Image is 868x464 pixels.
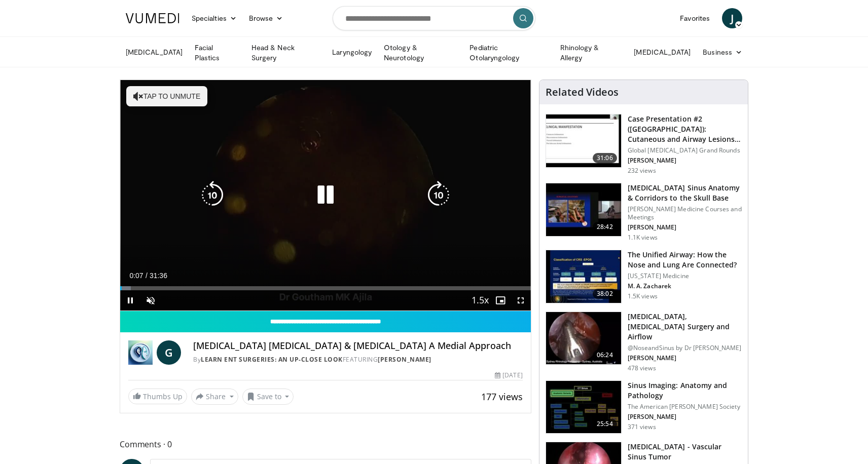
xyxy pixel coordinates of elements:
[378,355,431,364] a: [PERSON_NAME]
[378,43,463,63] a: Otology & Neurotology
[189,43,245,63] a: Facial Plastics
[628,282,742,290] p: M. A. Zacharek
[495,371,522,380] div: [DATE]
[628,403,742,411] p: The American [PERSON_NAME] Society
[628,312,742,342] h3: [MEDICAL_DATA],[MEDICAL_DATA] Surgery and Airflow
[150,272,167,280] span: 31:36
[593,153,617,163] span: 31:06
[628,344,742,352] p: @NoseandSinus by Dr [PERSON_NAME]
[546,312,742,372] a: 06:24 [MEDICAL_DATA],[MEDICAL_DATA] Surgery and Airflow @NoseandSinus by Dr [PERSON_NAME] [PERSON...
[628,183,742,203] h3: [MEDICAL_DATA] Sinus Anatomy & Corridors to the Skull Base
[722,8,742,28] a: J
[628,250,742,270] h3: The Unified Airway: How the Nose and Lung Are Connected?
[511,290,531,311] button: Fullscreen
[628,442,742,462] h3: [MEDICAL_DATA] - Vascular Sinus Tumor
[628,167,656,175] p: 232 views
[593,350,617,360] span: 06:24
[546,381,621,434] img: 5d00bf9a-6682-42b9-8190-7af1e88f226b.150x105_q85_crop-smart_upscale.jpg
[628,423,656,431] p: 371 views
[120,290,140,311] button: Pause
[193,355,523,364] div: By FEATURING
[546,380,742,434] a: 25:54 Sinus Imaging: Anatomy and Pathology The American [PERSON_NAME] Society [PERSON_NAME] 371 v...
[146,272,148,280] span: /
[628,354,742,362] p: [PERSON_NAME]
[674,8,716,28] a: Favorites
[481,391,523,403] span: 177 views
[546,114,742,175] a: 31:06 Case Presentation #2 ([GEOGRAPHIC_DATA]): Cutaneous and Airway Lesions i… Global [MEDICAL_D...
[546,312,621,365] img: 5c1a841c-37ed-4666-a27e-9093f124e297.150x105_q85_crop-smart_upscale.jpg
[333,6,535,30] input: Search topics, interventions
[593,419,617,429] span: 25:54
[628,380,742,401] h3: Sinus Imaging: Anatomy and Pathology
[546,250,742,303] a: 38:02 The Unified Airway: How the Nose and Lung Are Connected? [US_STATE] Medicine M. A. Zacharek...
[628,42,697,62] a: [MEDICAL_DATA]
[628,146,742,154] p: Global [MEDICAL_DATA] Grand Rounds
[128,340,153,365] img: Learn ENT Surgeries: An Up-Close Look
[628,223,742,231] p: [PERSON_NAME]
[593,289,617,299] span: 38:02
[554,43,628,63] a: Rhinology & Allergy
[242,389,294,405] button: Save to
[129,272,143,280] span: 0:07
[697,42,748,62] a: Business
[628,292,658,300] p: 1.5K views
[157,340,181,365] a: G
[140,290,161,311] button: Unmute
[201,355,343,364] a: Learn ENT Surgeries: An Up-Close Look
[546,183,621,236] img: 276d523b-ec6d-4eb7-b147-bbf3804ee4a7.150x105_q85_crop-smart_upscale.jpg
[191,389,238,405] button: Share
[126,86,207,106] button: Tap to unmute
[326,42,378,62] a: Laryngology
[470,290,490,311] button: Playback Rate
[186,8,243,28] a: Specialties
[463,43,554,63] a: Pediatric Otolaryngology
[243,8,290,28] a: Browse
[120,286,531,290] div: Progress Bar
[120,42,189,62] a: [MEDICAL_DATA]
[628,234,658,242] p: 1.1K views
[126,13,179,23] img: VuMedi Logo
[490,290,511,311] button: Enable picture-in-picture mode
[120,80,531,311] video-js: Video Player
[628,272,742,280] p: [US_STATE] Medicine
[628,413,742,421] p: [PERSON_NAME]
[120,438,531,451] span: Comments 0
[128,389,187,404] a: Thumbs Up
[628,364,656,372] p: 478 views
[546,183,742,242] a: 28:42 [MEDICAL_DATA] Sinus Anatomy & Corridors to the Skull Base [PERSON_NAME] Medicine Courses a...
[546,250,621,303] img: fce5840f-3651-4d2e-85b0-3edded5ac8fb.150x105_q85_crop-smart_upscale.jpg
[628,157,742,165] p: [PERSON_NAME]
[546,114,621,167] img: 283069f7-db48-4020-b5ba-d883939bec3b.150x105_q85_crop-smart_upscale.jpg
[628,114,742,144] h3: Case Presentation #2 ([GEOGRAPHIC_DATA]): Cutaneous and Airway Lesions i…
[593,222,617,232] span: 28:42
[628,205,742,221] p: [PERSON_NAME] Medicine Courses and Meetings
[245,43,326,63] a: Head & Neck Surgery
[193,340,523,352] h4: [MEDICAL_DATA] [MEDICAL_DATA] & [MEDICAL_DATA] A Medial Approach
[546,86,619,98] h4: Related Videos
